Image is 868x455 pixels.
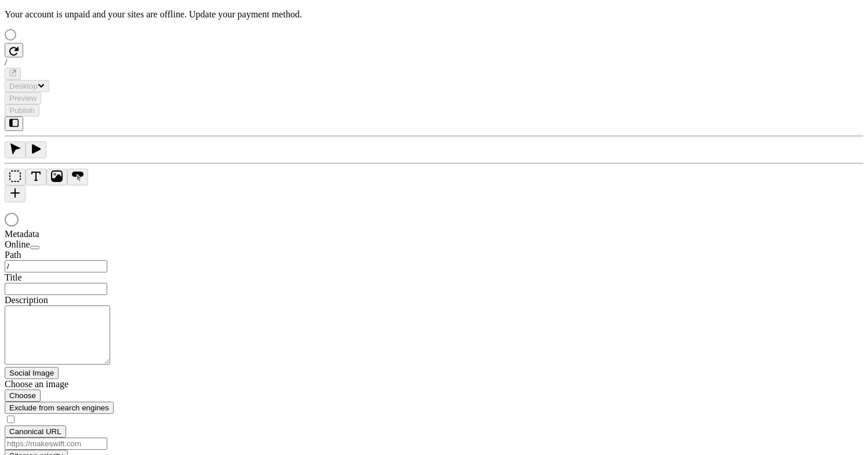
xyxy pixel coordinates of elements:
button: Box [5,169,26,185]
span: Path [5,250,21,260]
button: Button [67,169,88,185]
button: Image [46,169,67,185]
span: Description [5,295,48,305]
p: Your account is unpaid and your sites are offline. [5,9,863,20]
div: Metadata [5,229,144,239]
span: Online [5,239,30,249]
button: Exclude from search engines [5,402,114,414]
button: Text [26,169,46,185]
span: Social Image [9,369,54,377]
span: Exclude from search engines [9,403,109,412]
div: Choose an image [5,379,144,390]
span: Publish [9,106,35,115]
input: https://makeswift.com [5,438,107,450]
span: Preview [9,94,37,103]
button: Preview [5,92,41,104]
button: Social Image [5,367,59,379]
div: / [5,57,863,68]
span: Desktop [9,82,38,90]
button: Choose [5,390,41,402]
span: Title [5,272,22,282]
span: Canonical URL [9,427,61,436]
span: Update your payment method. [189,9,302,19]
button: Desktop [5,80,49,92]
button: Canonical URL [5,425,66,438]
button: Publish [5,104,39,117]
span: Choose [9,391,36,400]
